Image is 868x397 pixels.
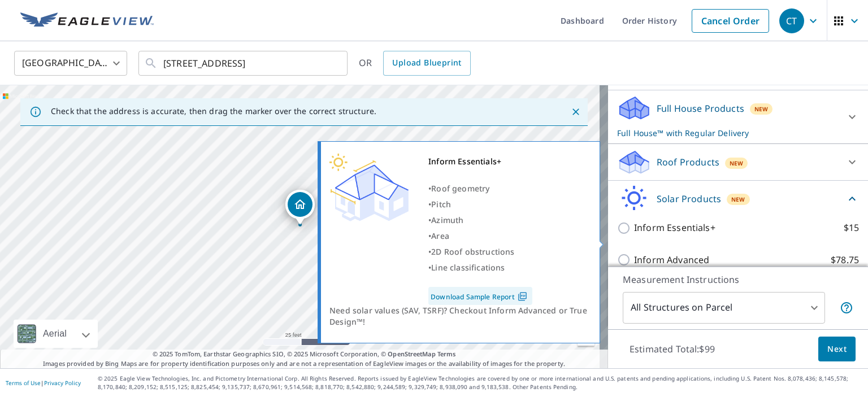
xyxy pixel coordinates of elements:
span: 2D Roof obstructions [431,246,514,257]
span: Next [827,342,847,356]
img: Premium [329,154,409,221]
img: EV Logo [20,12,154,29]
span: Area [431,230,449,241]
div: OR [359,51,471,76]
span: © 2025 TomTom, Earthstar Geographics SIO, © 2025 Microsoft Corporation, © [153,350,456,359]
p: | [6,379,81,386]
span: Upload Blueprint [392,56,461,70]
span: Pitch [431,199,451,210]
span: New [754,104,769,114]
a: Terms [437,350,456,358]
a: Cancel Order [692,9,769,33]
div: Roof ProductsNew [617,149,859,176]
p: Check that the address is accurate, then drag the marker over the correct structure. [51,106,376,116]
span: New [730,159,744,168]
a: Privacy Policy [44,379,81,387]
p: Inform Essentials+ [634,221,715,235]
a: Download Sample Report [428,287,532,305]
input: Search by address or latitude-longitude [163,47,324,79]
button: Next [818,337,856,362]
p: Inform Advanced [634,253,709,267]
p: © 2025 Eagle View Technologies, Inc. and Pictometry International Corp. All Rights Reserved. Repo... [98,374,862,391]
span: Your report will include each building or structure inside the parcel boundary. In some cases, du... [840,301,853,315]
a: OpenStreetMap [388,350,435,358]
div: Solar ProductsNew [617,185,859,212]
div: Aerial [40,320,70,348]
span: Roof geometry [431,183,489,194]
div: Inform Essentials+ [428,154,532,169]
div: Need solar values (SAV, TSRF)? Checkout Inform Advanced or True Design™! [329,305,591,328]
div: • [428,197,532,212]
div: [GEOGRAPHIC_DATA] [14,47,127,79]
p: Full House Products [657,102,744,115]
img: Pdf Icon [515,291,530,302]
a: Terms of Use [6,379,41,387]
span: Line classifications [431,262,505,273]
span: Azimuth [431,215,463,225]
div: • [428,228,532,244]
div: Dropped pin, building 1, Residential property, 6005 Pecking Stone St New Market, MD 21774 [285,190,315,225]
div: • [428,181,532,197]
div: CT [779,8,804,33]
div: Aerial [14,320,98,348]
div: • [428,260,532,276]
div: All Structures on Parcel [623,292,825,324]
p: Estimated Total: $99 [620,337,724,361]
p: Full House™ with Regular Delivery [617,127,839,139]
a: Upload Blueprint [383,51,470,76]
div: • [428,212,532,228]
span: New [731,195,745,204]
div: • [428,244,532,260]
p: $78.75 [831,253,859,267]
p: Roof Products [657,155,719,169]
button: Close [568,104,583,119]
p: $15 [844,221,859,235]
div: Full House ProductsNewFull House™ with Regular Delivery [617,95,859,139]
p: Solar Products [657,192,721,206]
p: Measurement Instructions [623,273,853,286]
